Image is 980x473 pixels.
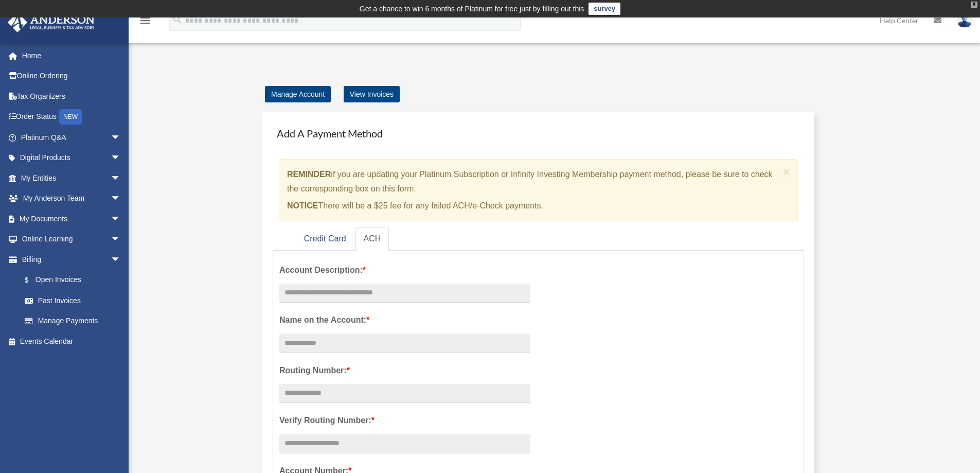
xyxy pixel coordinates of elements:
[279,159,798,221] div: if you are updating your Platinum Subscription or Infinity Investing Membership payment method, p...
[279,363,530,378] label: Routing Number:
[273,122,804,145] h4: Add A Payment Method
[287,170,331,179] strong: REMINDER
[783,166,790,177] button: Close
[7,229,136,250] a: Online Learningarrow_drop_down
[7,168,136,188] a: My Entitiesarrow_drop_down
[111,168,131,189] span: arrow_drop_down
[957,13,972,28] img: User Pic
[139,18,151,27] a: menu
[172,14,183,25] i: search
[139,14,151,27] i: menu
[7,148,136,168] a: Digital Productsarrow_drop_down
[5,12,98,32] img: Anderson Advisors Platinum Portal
[7,208,136,229] a: My Documentsarrow_drop_down
[279,313,530,327] label: Name on the Account:
[287,199,779,213] p: There will be a $25 fee for any failed ACH/e-Check payments.
[111,148,131,169] span: arrow_drop_down
[296,227,354,251] a: Credit Card
[7,127,136,148] a: Platinum Q&Aarrow_drop_down
[14,270,136,291] a: $Open Invoices
[111,208,131,230] span: arrow_drop_down
[265,86,331,102] a: Manage Account
[7,66,136,86] a: Online Ordering
[355,227,389,251] a: ACH
[360,3,584,15] div: Get a chance to win 6 months of Platinum for free just by filling out this
[783,166,790,178] span: ×
[30,274,35,287] span: $
[14,311,131,331] a: Manage Payments
[279,263,530,277] label: Account Description:
[111,229,131,250] span: arrow_drop_down
[7,86,136,107] a: Tax Organizers
[7,188,136,209] a: My Anderson Teamarrow_drop_down
[111,188,131,209] span: arrow_drop_down
[7,45,136,66] a: Home
[344,86,400,102] a: View Invoices
[7,331,136,352] a: Events Calendar
[971,2,977,8] div: close
[14,290,136,311] a: Past Invoices
[589,3,620,15] a: survey
[111,249,131,270] span: arrow_drop_down
[7,107,136,128] a: Order StatusNEW
[59,109,82,125] div: NEW
[111,127,131,148] span: arrow_drop_down
[7,249,136,270] a: Billingarrow_drop_down
[279,413,530,428] label: Verify Routing Number:
[287,201,318,210] strong: NOTICE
